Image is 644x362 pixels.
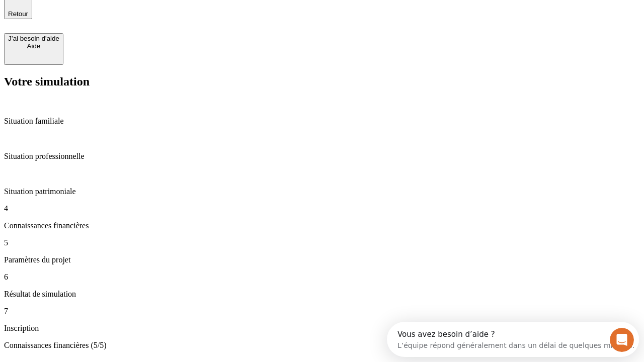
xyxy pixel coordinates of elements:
p: Situation professionnelle [4,152,640,161]
iframe: Intercom live chat [610,328,634,352]
p: Connaissances financières [4,221,640,230]
p: 6 [4,273,640,282]
p: Résultat de simulation [4,290,640,299]
p: 4 [4,204,640,213]
p: Connaissances financières (5/5) [4,341,640,350]
div: J’ai besoin d'aide [8,35,59,42]
p: Inscription [4,324,640,333]
p: 5 [4,238,640,247]
div: Ouvrir le Messenger Intercom [4,4,277,32]
div: Aide [8,42,59,50]
p: Situation familiale [4,117,640,126]
h2: Votre simulation [4,75,640,88]
p: Paramètres du projet [4,255,640,264]
button: J’ai besoin d'aideAide [4,33,63,65]
div: L’équipe répond généralement dans un délai de quelques minutes. [11,17,248,27]
p: Situation patrimoniale [4,187,640,196]
div: Vous avez besoin d’aide ? [11,9,248,17]
iframe: Intercom live chat discovery launcher [387,322,639,357]
p: 7 [4,307,640,316]
span: Retour [8,10,28,18]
